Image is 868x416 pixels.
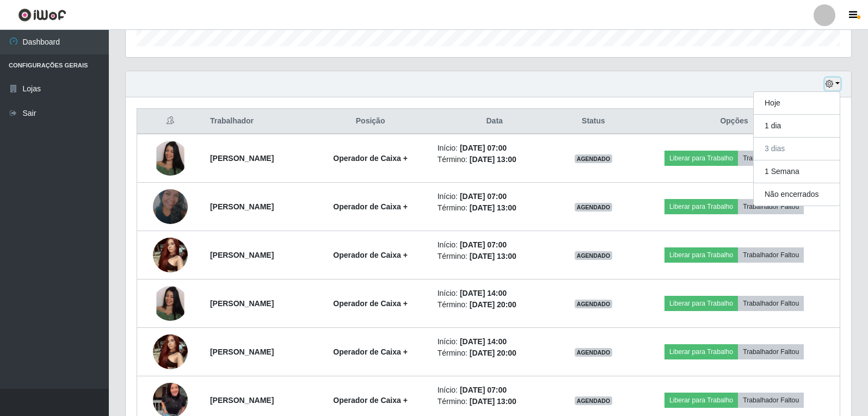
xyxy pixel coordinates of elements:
[438,142,552,154] li: Início:
[153,232,188,278] img: 1758744784404.jpeg
[629,109,840,134] th: Opções
[438,347,552,359] li: Término:
[754,183,840,206] button: Não encerrados
[210,154,274,163] strong: [PERSON_NAME]
[438,299,552,311] li: Término:
[310,109,431,134] th: Posição
[460,144,507,152] time: [DATE] 07:00
[460,386,507,394] time: [DATE] 07:00
[738,151,804,166] button: Trabalhador Faltou
[438,288,552,299] li: Início:
[333,202,408,211] strong: Operador de Caixa +
[438,384,552,396] li: Início:
[210,251,274,259] strong: [PERSON_NAME]
[754,138,840,160] button: 3 dias
[664,151,738,166] button: Liberar para Trabalho
[664,296,738,311] button: Liberar para Trabalho
[333,299,408,308] strong: Operador de Caixa +
[18,8,66,22] img: CoreUI Logo
[575,396,613,405] span: AGENDADO
[575,348,613,357] span: AGENDADO
[754,92,840,115] button: Hoje
[738,199,804,214] button: Trabalhador Faltou
[153,328,188,375] img: 1758744784404.jpeg
[153,286,188,321] img: 1756749190909.jpeg
[754,115,840,138] button: 1 dia
[438,396,552,407] li: Término:
[738,393,804,408] button: Trabalhador Faltou
[210,347,274,356] strong: [PERSON_NAME]
[664,393,738,408] button: Liberar para Trabalho
[438,154,552,165] li: Término:
[664,344,738,359] button: Liberar para Trabalho
[470,155,516,164] time: [DATE] 13:00
[460,337,507,346] time: [DATE] 14:00
[664,247,738,263] button: Liberar para Trabalho
[470,397,516,406] time: [DATE] 13:00
[575,300,613,308] span: AGENDADO
[333,251,408,259] strong: Operador de Caixa +
[470,349,516,357] time: [DATE] 20:00
[754,160,840,183] button: 1 Semana
[438,191,552,202] li: Início:
[210,396,274,405] strong: [PERSON_NAME]
[210,202,274,211] strong: [PERSON_NAME]
[438,239,552,251] li: Início:
[210,299,274,308] strong: [PERSON_NAME]
[438,251,552,262] li: Término:
[153,176,188,238] img: 1758461814871.jpeg
[575,203,613,212] span: AGENDADO
[204,109,310,134] th: Trabalhador
[558,109,629,134] th: Status
[460,192,507,201] time: [DATE] 07:00
[738,296,804,311] button: Trabalhador Faltou
[738,247,804,263] button: Trabalhador Faltou
[460,289,507,297] time: [DATE] 14:00
[153,141,188,176] img: 1756749190909.jpeg
[575,251,613,260] span: AGENDADO
[470,300,516,309] time: [DATE] 20:00
[664,199,738,214] button: Liberar para Trabalho
[460,240,507,249] time: [DATE] 07:00
[575,154,613,163] span: AGENDADO
[470,252,516,260] time: [DATE] 13:00
[431,109,558,134] th: Data
[333,396,408,405] strong: Operador de Caixa +
[333,154,408,163] strong: Operador de Caixa +
[438,336,552,347] li: Início:
[470,203,516,212] time: [DATE] 13:00
[438,202,552,214] li: Término:
[333,347,408,356] strong: Operador de Caixa +
[738,344,804,359] button: Trabalhador Faltou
